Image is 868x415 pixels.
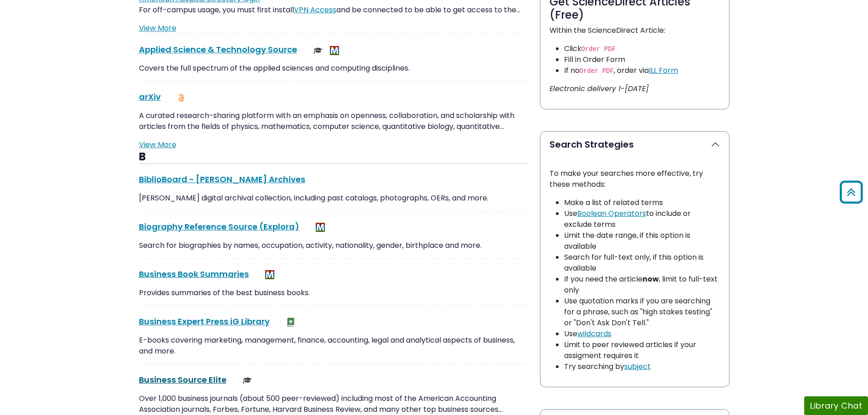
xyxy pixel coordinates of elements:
a: VPN Access [294,5,336,15]
a: Applied Science & Technology Source [139,44,297,55]
li: Limit the date range, if this option is available [564,230,720,252]
code: Order PDF [581,46,616,53]
p: Within the ScienceDirect Article: [550,25,720,36]
button: Search Strategies [540,132,729,157]
a: wildcards [577,328,611,339]
li: Use to include or exclude terms [564,208,720,230]
code: Order PDF [580,67,614,75]
p: Covers the full spectrum of the applied sciences and computing disciplines. [139,63,529,74]
a: ILL Form [649,65,678,76]
img: MeL (Michigan electronic Library) [330,46,339,55]
li: If no , order via [564,65,720,76]
li: Try searching by [564,361,720,372]
a: Biography Reference Source (Explora) [139,221,299,232]
a: Business Source Elite [139,374,226,385]
li: If you need the article , limit to full-text only [564,274,720,296]
li: Limit to peer reviewed articles if your assigment requires it [564,339,720,361]
li: Use quotation marks if you are searching for a phrase, such as "high stakes testing" or "Don't As... [564,296,720,328]
a: View More [139,139,176,150]
a: subject [624,361,651,372]
img: MeL (Michigan electronic Library) [265,270,274,279]
li: Fill in Order Form [564,54,720,65]
img: Scholarly or Peer Reviewed [243,376,252,385]
li: Make a list of related terms [564,197,720,208]
p: [PERSON_NAME] digital archival collection, including past catalogs, photographs, OERs, and more. [139,193,529,204]
a: Business Book Summaries [139,268,249,280]
p: To make your searches more effective, try these methods: [550,168,720,190]
li: Use [564,328,720,339]
p: A curated research-sharing platform with an emphasis on openness, collaboration, and scholarship ... [139,110,529,132]
button: Library Chat [804,396,868,415]
img: e-Book [286,318,295,327]
a: View More [139,23,176,33]
p: Provides summaries of the best business books. [139,287,529,298]
a: Back to Top [837,184,866,200]
i: Electronic delivery 1-[DATE] [550,83,649,94]
strong: now [642,274,659,284]
a: BiblioBoard - [PERSON_NAME] Archives [139,174,305,185]
img: Scholarly or Peer Reviewed [313,46,323,55]
img: MeL (Michigan electronic Library) [316,223,325,232]
a: Business Expert Press iG Library [139,316,270,327]
p: Over 1,000 business journals (about 500 peer-reviewed) including most of the American Accounting ... [139,393,529,415]
a: Boolean Operators [577,208,646,219]
h3: B [139,150,529,164]
p: Search for biographies by names, occupation, activity, nationality, gender, birthplace and more. [139,240,529,251]
li: Click [564,43,720,54]
li: Search for full-text only, if this option is available [564,252,720,274]
a: arXiv [139,91,161,102]
p: E-books covering marketing, management, finance, accounting, legal and analytical aspects of busi... [139,335,529,357]
img: Open Access [177,93,185,102]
